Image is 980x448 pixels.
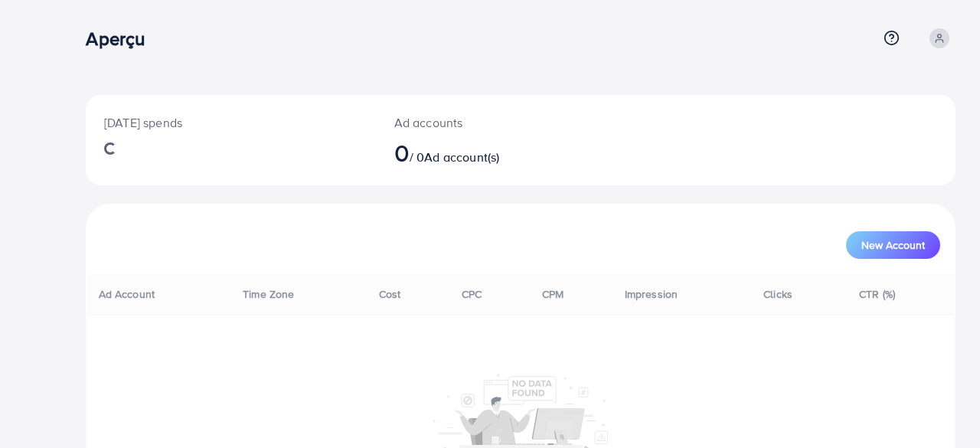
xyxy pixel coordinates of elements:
font: Aperçu [86,25,145,51]
h2: / 0 [394,138,575,167]
button: New Account [846,231,940,259]
span: 0 [394,135,410,170]
span: Ad account(s) [424,149,499,165]
p: Ad accounts [394,113,575,132]
p: [DATE] spends [104,113,358,132]
span: New Account [861,240,925,250]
